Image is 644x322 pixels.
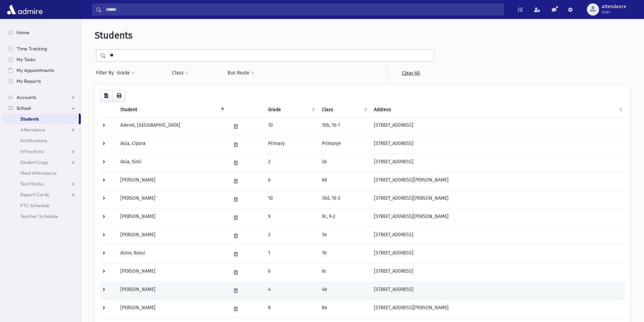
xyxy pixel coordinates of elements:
[20,116,39,122] span: Students
[602,4,626,9] span: attendance
[17,67,54,73] span: My Appointments
[3,146,81,157] a: Infractions
[17,78,41,84] span: My Reports
[318,245,370,263] td: 1b
[370,227,625,245] td: [STREET_ADDRESS]
[3,168,81,178] a: Meal Attendance
[370,117,625,135] td: [STREET_ADDRESS]
[370,190,625,208] td: [STREET_ADDRESS][PERSON_NAME]
[264,172,318,190] td: 6
[370,172,625,190] td: [STREET_ADDRESS][PERSON_NAME]
[116,102,226,118] th: Student: activate to sort column descending
[318,300,370,318] td: 8e
[17,29,29,35] span: Home
[96,69,117,76] span: Filter By
[318,102,370,118] th: Class: activate to sort column ascending
[3,189,81,200] a: Report Cards
[20,138,47,144] span: Notifications
[318,190,370,208] td: 10d, 10-2
[318,154,370,172] td: 2e
[264,245,318,263] td: 1
[20,159,48,165] span: Student Logs
[370,281,625,300] td: [STREET_ADDRESS]
[17,46,47,52] span: Time Tracking
[227,67,255,79] button: Bus Route
[264,154,318,172] td: 2
[3,157,81,168] a: Student Logs
[264,281,318,300] td: 4
[3,103,81,114] a: School
[116,300,226,318] td: [PERSON_NAME]
[318,227,370,245] td: 3e
[116,190,226,208] td: [PERSON_NAME]
[264,190,318,208] td: 10
[318,172,370,190] td: 6d
[17,56,35,63] span: My Tasks
[318,281,370,300] td: 4b
[5,3,44,16] img: AdmirePro
[3,27,81,38] a: Home
[20,213,58,219] span: Teacher Schedule
[318,117,370,135] td: 10b, 10-1
[370,154,625,172] td: [STREET_ADDRESS]
[370,300,625,318] td: [STREET_ADDRESS][PERSON_NAME]
[264,135,318,154] td: Primary
[3,92,81,103] a: Accounts
[20,192,49,198] span: Report Cards
[3,114,79,124] a: Students
[3,43,81,54] a: Time Tracking
[264,300,318,318] td: 8
[116,154,226,172] td: Asia, Simi
[20,148,44,154] span: Infractions
[370,208,625,227] td: [STREET_ADDRESS][PERSON_NAME]
[20,170,57,176] span: Meal Attendance
[370,263,625,281] td: [STREET_ADDRESS]
[20,202,49,208] span: PTC Schedule
[264,227,318,245] td: 3
[95,30,133,41] span: Students
[116,245,226,263] td: Astor, Russi
[387,67,434,79] a: Clear All
[116,227,226,245] td: [PERSON_NAME]
[172,67,189,79] button: Class
[3,200,81,211] a: PTC Schedule
[3,65,81,76] a: My Appointments
[116,263,226,281] td: [PERSON_NAME]
[264,117,318,135] td: 10
[370,102,625,118] th: Address: activate to sort column ascending
[3,135,81,146] a: Notifications
[102,3,504,16] input: Search
[264,208,318,227] td: 9
[3,54,81,65] a: My Tasks
[17,94,36,100] span: Accounts
[112,90,126,102] button: Print
[116,172,226,190] td: [PERSON_NAME]
[264,102,318,118] th: Grade: activate to sort column ascending
[116,117,226,135] td: Aderet, [GEOGRAPHIC_DATA]
[20,181,43,187] span: Test Marks
[318,208,370,227] td: 9c, 9-2
[117,67,135,79] button: Grade
[17,105,31,111] span: School
[318,263,370,281] td: 6c
[602,9,626,15] span: User
[318,135,370,154] td: Primarye
[264,263,318,281] td: 6
[3,178,81,189] a: Test Marks
[116,281,226,300] td: [PERSON_NAME]
[100,90,113,102] button: CSV
[3,76,81,86] a: My Reports
[370,245,625,263] td: [STREET_ADDRESS]
[116,135,226,154] td: Asia, Cipora
[116,208,226,227] td: [PERSON_NAME]
[3,211,81,222] a: Teacher Schedule
[20,127,45,133] span: Attendance
[370,135,625,154] td: [STREET_ADDRESS]
[3,124,81,135] a: Attendance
